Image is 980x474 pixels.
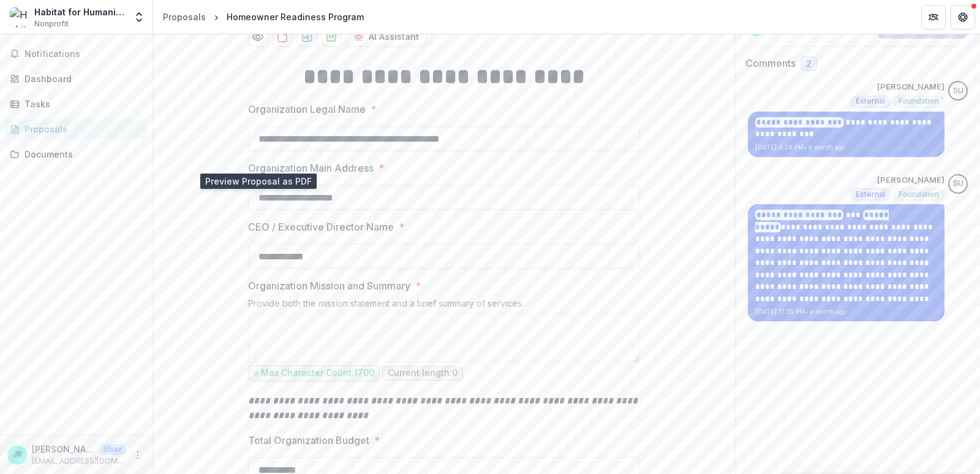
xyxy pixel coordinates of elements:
[32,456,126,467] p: [EMAIL_ADDRESS][DOMAIN_NAME]
[5,119,148,139] a: Proposals
[10,7,29,27] img: Habitat for Humanity of Eastern Connecticut, Inc.
[5,144,148,164] a: Documents
[322,27,341,47] button: download-proposal
[13,451,22,459] div: Jacqueline Richter
[899,190,939,199] span: Foundation
[32,443,96,456] p: [PERSON_NAME]
[248,278,410,293] p: Organization Mission and Summary
[24,97,138,110] div: Tasks
[163,10,206,23] div: Proposals
[130,448,145,462] button: More
[34,18,69,29] span: Nonprofit
[745,58,796,69] h2: Comments
[248,433,369,448] p: Total Organization Budget
[24,72,138,85] div: Dashboard
[130,5,148,29] button: Open entity switcher
[5,44,148,64] button: Notifications
[806,59,812,69] span: 2
[5,69,148,89] a: Dashboard
[24,123,138,136] div: Proposals
[856,97,885,105] span: External
[261,368,374,378] p: Max Character Count: 1700
[100,444,126,455] p: User
[248,161,374,175] p: Organization Main Address
[755,143,937,152] p: [DATE] 4:29 PM • a month ago
[34,6,126,18] div: Habitat for Humanity of Eastern [US_STATE], Inc.
[388,368,458,378] p: Current length: 0
[856,190,885,199] span: External
[24,49,143,59] span: Notifications
[346,27,427,47] button: AI Assistant
[248,102,366,117] p: Organization Legal Name
[158,8,211,26] a: Proposals
[248,220,394,234] p: CEO / Executive Director Name
[953,180,963,188] div: Scott Umbel
[877,81,944,93] p: [PERSON_NAME]
[24,148,138,161] div: Documents
[158,8,369,26] nav: breadcrumb
[921,5,946,29] button: Partners
[5,94,148,114] a: Tasks
[273,27,292,47] button: download-proposal
[755,307,937,316] p: [DATE] 12:35 PM • a month ago
[248,298,640,313] div: Provide both the mission statement and a brief summary of services.
[248,27,268,47] button: Preview dc4c44a3-3588-433f-ac56-730e7fcaa968-1.pdf
[953,87,963,95] div: Scott Umbel
[877,174,944,186] p: [PERSON_NAME]
[297,27,317,47] button: download-proposal
[899,97,939,105] span: Foundation
[227,10,364,23] div: Homeowner Readiness Program
[951,5,975,29] button: Get Help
